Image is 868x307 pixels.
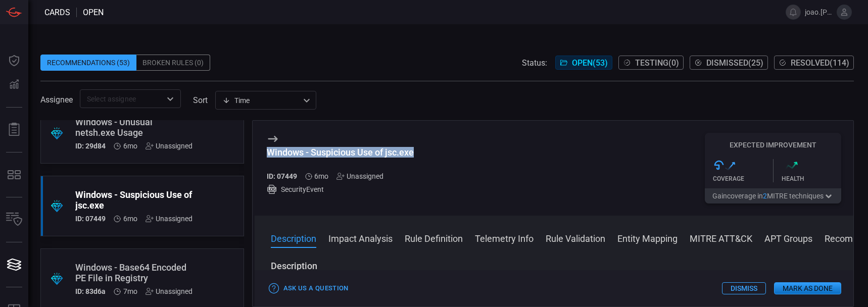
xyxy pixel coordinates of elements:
button: Impact Analysis [328,232,393,244]
button: Dismissed(25) [690,56,768,70]
button: Dashboard [2,48,26,73]
div: Coverage [713,175,773,182]
div: Unassigned [146,142,192,150]
span: Cards [44,8,70,17]
div: SecurityEvent [267,184,414,194]
button: Open [163,92,177,106]
button: MITRE ATT&CK [690,232,752,244]
button: Inventory [2,208,26,232]
div: Unassigned [146,215,192,223]
h5: Expected Improvement [705,141,841,149]
button: Resolved(114) [774,56,854,70]
button: Detections [2,73,26,97]
label: sort [193,95,208,105]
div: Unassigned [146,287,192,295]
span: joao.[PERSON_NAME] [805,8,833,16]
span: Mar 17, 2025 1:30 PM [123,142,137,150]
span: Assignee [40,95,73,105]
button: MITRE - Detection Posture [2,163,26,187]
span: Open ( 53 ) [572,58,608,68]
div: Windows - Suspicious Use of jsc.exe [75,189,192,211]
div: Recommendations (53) [40,55,136,71]
button: Reports [2,118,26,142]
button: Cards [2,252,26,277]
button: Description [271,232,316,244]
div: Unassigned [336,172,383,180]
div: Windows - Unusual netsh.exe Usage [75,117,192,138]
input: Select assignee [83,92,161,105]
span: Feb 24, 2025 11:38 AM [123,215,137,223]
button: APT Groups [764,232,812,244]
button: Gaincoverage in2MITRE techniques [705,188,841,203]
span: Feb 24, 2025 11:38 AM [314,172,328,180]
span: 2 [763,192,767,200]
button: Mark as Done [774,282,841,294]
div: Health [782,175,842,182]
button: Testing(0) [618,56,684,70]
div: Time [222,95,300,106]
button: Rule Definition [405,232,463,244]
button: Open(53) [555,56,612,70]
span: open [83,8,104,17]
div: Windows - Suspicious Use of jsc.exe [267,147,414,158]
span: Testing ( 0 ) [635,58,679,68]
button: Entity Mapping [617,232,678,244]
button: Dismiss [722,282,766,294]
span: Dismissed ( 25 ) [706,58,763,68]
button: Ask Us a Question [267,281,351,296]
span: Resolved ( 114 ) [791,58,849,68]
h5: ID: 07449 [75,215,106,223]
h5: ID: 83d6a [75,287,106,295]
button: Rule Validation [546,232,605,244]
h5: ID: 07449 [267,172,297,180]
span: Feb 10, 2025 9:42 AM [123,287,137,295]
div: Windows - Base64 Encoded PE File in Registry [75,262,192,283]
span: Status: [522,58,547,68]
div: Broken Rules (0) [136,55,210,71]
h5: ID: 29d84 [75,142,106,150]
h3: Description [271,260,838,272]
button: Telemetry Info [475,232,534,244]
